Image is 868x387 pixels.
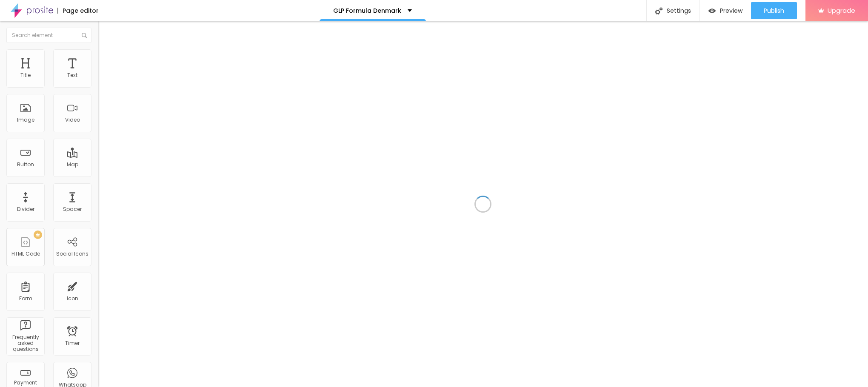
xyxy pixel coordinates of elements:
div: Timer [65,340,80,346]
input: Search element [6,28,91,43]
div: Divider [17,206,34,212]
div: Text [67,72,77,78]
div: Map [67,162,78,168]
button: Preview [700,2,751,19]
div: Video [65,117,80,123]
div: Title [20,72,31,78]
span: Publish [764,7,784,14]
div: Spacer [63,206,82,212]
span: Preview [720,7,742,14]
span: Upgrade [828,7,855,14]
div: Form [19,296,32,302]
img: Icone [655,7,662,14]
div: Social Icons [56,251,89,257]
button: Publish [751,2,797,19]
div: Frequently asked questions [9,334,42,353]
div: HTML Code [11,251,40,257]
div: Button [17,162,34,168]
p: GLP Formula Denmark [333,8,401,14]
div: Image [17,117,34,123]
div: Page editor [57,8,99,14]
div: Icon [67,296,78,302]
img: Icone [82,33,87,38]
img: view-1.svg [708,7,716,14]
